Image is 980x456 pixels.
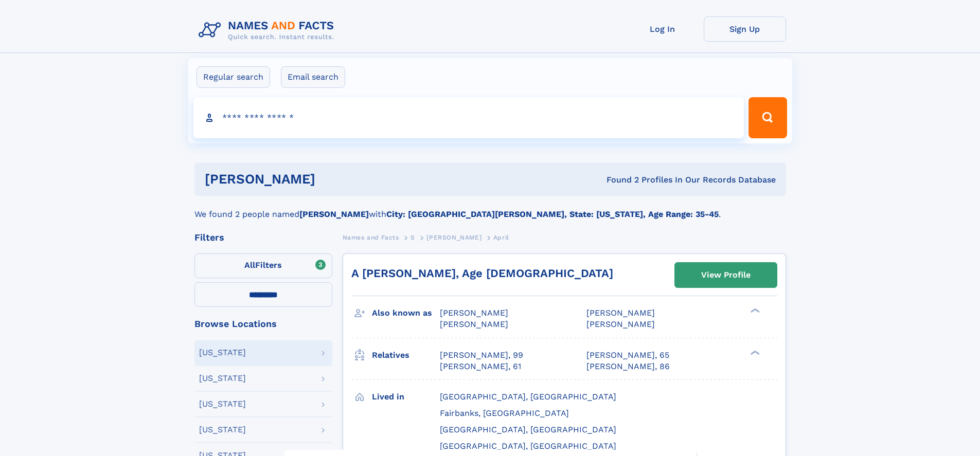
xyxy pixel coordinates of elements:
[586,361,670,372] a: [PERSON_NAME], 86
[440,361,521,372] a: [PERSON_NAME], 61
[440,319,508,329] span: [PERSON_NAME]
[426,234,482,241] span: [PERSON_NAME]
[440,408,569,418] span: Fairbanks, [GEOGRAPHIC_DATA]
[440,350,523,361] a: [PERSON_NAME], 99
[194,233,332,242] div: Filters
[343,231,399,244] a: Names and Facts
[351,267,613,280] a: A [PERSON_NAME], Age [DEMOGRAPHIC_DATA]
[748,307,760,314] div: ❯
[701,263,751,287] div: View Profile
[372,346,440,364] h3: Relatives
[411,231,415,244] a: S
[461,174,776,186] div: Found 2 Profiles In Our Records Database
[386,209,719,219] b: City: [GEOGRAPHIC_DATA][PERSON_NAME], State: [US_STATE], Age Range: 35-45
[748,349,760,356] div: ❯
[586,350,669,361] a: [PERSON_NAME], 65
[193,97,744,138] input: search input
[199,349,246,357] div: [US_STATE]
[372,304,440,322] h3: Also known as
[194,319,332,329] div: Browse Locations
[199,426,246,434] div: [US_STATE]
[675,263,777,287] a: View Profile
[440,425,616,434] span: [GEOGRAPHIC_DATA], [GEOGRAPHIC_DATA]
[194,253,332,278] label: Filters
[194,196,786,221] div: We found 2 people named with .
[205,173,461,186] h1: [PERSON_NAME]
[440,392,616,402] span: [GEOGRAPHIC_DATA], [GEOGRAPHIC_DATA]
[426,231,482,244] a: [PERSON_NAME]
[244,260,255,270] span: All
[372,388,440,406] h3: Lived in
[440,441,616,451] span: [GEOGRAPHIC_DATA], [GEOGRAPHIC_DATA]
[493,234,509,241] span: April
[194,16,343,44] img: Logo Names and Facts
[586,308,655,318] span: [PERSON_NAME]
[440,308,508,318] span: [PERSON_NAME]
[749,97,787,138] button: Search Button
[299,209,369,219] b: [PERSON_NAME]
[411,234,415,241] span: S
[197,66,270,88] label: Regular search
[586,319,655,329] span: [PERSON_NAME]
[621,16,704,42] a: Log In
[704,16,786,42] a: Sign Up
[199,400,246,408] div: [US_STATE]
[281,66,345,88] label: Email search
[199,374,246,382] div: [US_STATE]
